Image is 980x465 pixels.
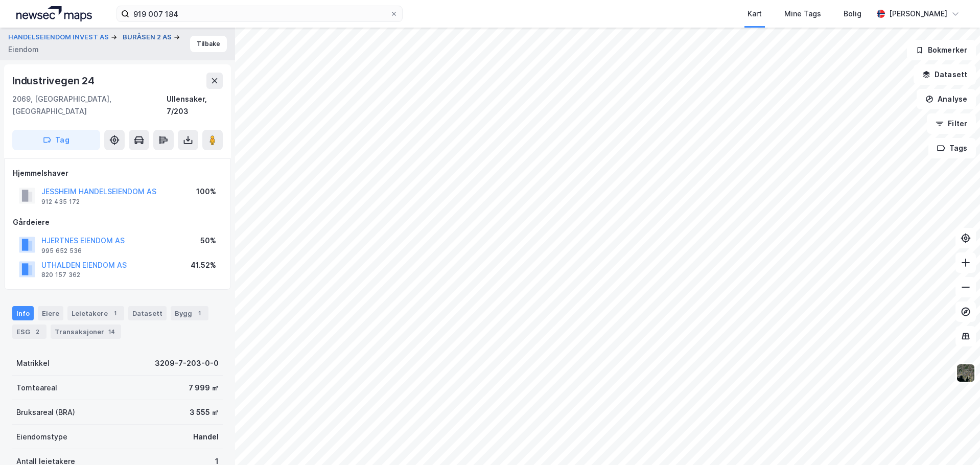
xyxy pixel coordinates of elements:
button: HANDELSEIENDOM INVEST AS [8,32,111,42]
div: Info [12,306,34,320]
div: Eiendom [8,43,39,56]
div: Bruksareal (BRA) [16,406,75,418]
div: 3 555 ㎡ [190,406,219,418]
img: 9k= [956,363,975,383]
div: Leietakere [67,306,124,320]
button: Tag [12,130,100,150]
div: Bolig [844,8,861,20]
div: 50% [200,235,216,247]
div: Gårdeiere [13,216,222,228]
div: Kart [748,8,762,20]
div: Ullensaker, 7/203 [167,93,223,118]
div: 1 [110,308,120,318]
img: logo.a4113a55bc3d86da70a041830d287a7e.svg [16,6,92,21]
iframe: Chat Widget [929,416,980,465]
div: ESG [12,324,46,339]
button: BURÅSEN 2 AS [123,32,174,42]
div: Bygg [171,306,208,320]
div: 7 999 ㎡ [189,382,219,394]
div: 2 [32,327,42,337]
button: Filter [927,113,976,134]
button: Analyse [917,89,976,109]
button: Tilbake [190,36,227,52]
div: 100% [196,185,216,198]
div: Mine Tags [784,8,821,20]
div: 912 435 172 [41,198,80,206]
button: Tags [928,138,976,158]
div: 41.52% [191,259,216,271]
input: Søk på adresse, matrikkel, gårdeiere, leietakere eller personer [129,6,390,21]
div: [PERSON_NAME] [889,8,947,20]
button: Datasett [914,64,976,85]
div: 820 157 362 [41,271,80,279]
div: 1 [194,308,204,318]
button: Bokmerker [907,40,976,60]
div: Eiendomstype [16,431,67,443]
div: Datasett [128,306,167,320]
div: 2069, [GEOGRAPHIC_DATA], [GEOGRAPHIC_DATA] [12,93,167,118]
div: Industrivegen 24 [12,73,97,89]
div: Hjemmelshaver [13,167,222,179]
div: 995 652 536 [41,247,82,255]
div: 3209-7-203-0-0 [155,357,219,369]
div: 14 [106,327,117,337]
div: Handel [193,431,219,443]
div: Eiere [38,306,63,320]
div: Transaksjoner [51,324,121,339]
div: Matrikkel [16,357,50,369]
div: Tomteareal [16,382,57,394]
